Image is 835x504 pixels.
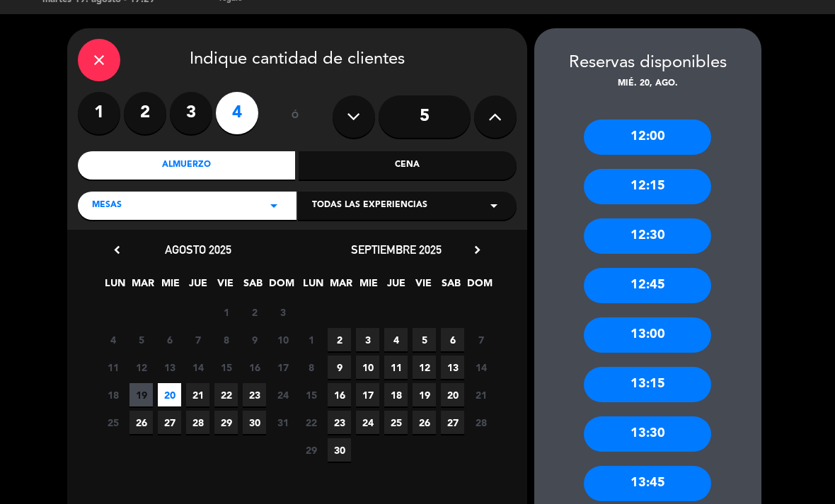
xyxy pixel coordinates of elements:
span: agosto 2025 [165,242,231,257]
span: JUE [186,275,209,298]
span: 5 [413,328,436,351]
span: 4 [384,328,408,351]
span: VIE [214,275,237,298]
span: 24 [271,383,294,406]
div: 12:00 [584,119,711,155]
span: 15 [299,383,323,406]
span: 1 [299,328,323,351]
span: JUE [384,275,408,298]
span: 18 [384,383,408,406]
span: 7 [186,328,209,351]
span: Todas las experiencias [312,199,427,213]
span: 6 [158,328,181,351]
span: MESAS [92,199,122,213]
span: 18 [101,383,125,406]
span: 27 [158,411,181,434]
span: 26 [129,411,153,434]
span: 23 [328,411,351,434]
span: 23 [243,383,266,406]
label: 2 [124,92,166,134]
span: DOM [269,275,292,298]
span: 20 [441,383,464,406]
span: SAB [439,275,463,298]
div: 13:45 [584,466,711,501]
span: 22 [299,411,323,434]
span: 19 [413,383,436,406]
span: 5 [129,328,153,351]
span: 17 [271,356,294,379]
span: VIE [412,275,435,298]
span: MAR [131,275,154,298]
div: 12:30 [584,218,711,254]
span: 28 [186,411,209,434]
div: ó [272,92,318,141]
span: 15 [214,356,238,379]
i: arrow_drop_down [265,197,282,214]
span: 21 [186,383,209,406]
div: 12:15 [584,169,711,204]
span: 27 [441,411,464,434]
i: arrow_drop_down [485,197,502,214]
div: 13:00 [584,317,711,353]
label: 1 [78,92,120,134]
span: 16 [243,356,266,379]
span: 29 [214,411,238,434]
span: 3 [356,328,379,351]
span: 28 [469,411,493,434]
span: 26 [413,411,436,434]
span: 13 [158,356,181,379]
span: 24 [356,411,379,434]
i: close [91,52,108,69]
div: Cena [299,151,517,180]
span: septiembre 2025 [351,242,442,257]
span: 9 [243,328,266,351]
span: 14 [186,356,209,379]
span: 19 [129,383,153,406]
span: LUN [301,275,325,298]
span: 10 [271,328,294,351]
span: 14 [469,356,493,379]
span: 10 [356,356,379,379]
span: 4 [101,328,125,351]
span: 25 [101,411,125,434]
span: 13 [441,356,464,379]
span: 1 [214,300,238,324]
div: Almuerzo [78,151,296,180]
span: 30 [328,438,351,462]
span: 12 [129,356,153,379]
i: chevron_right [470,242,485,257]
div: mié. 20, ago. [534,77,761,91]
span: 20 [158,383,181,406]
span: 25 [384,411,408,434]
span: 30 [243,411,266,434]
div: Reservas disponibles [534,49,761,77]
span: 9 [328,356,351,379]
span: 17 [356,383,379,406]
label: 3 [170,92,212,134]
span: 2 [243,300,266,324]
span: MAR [329,275,352,298]
span: 29 [299,438,323,462]
span: 3 [271,300,294,324]
span: 11 [101,356,125,379]
i: chevron_left [110,242,125,257]
span: MIE [357,275,380,298]
div: 13:30 [584,416,711,452]
span: 12 [413,356,436,379]
span: 31 [271,411,294,434]
span: 7 [469,328,493,351]
span: LUN [103,275,127,298]
div: 12:45 [584,268,711,303]
div: Indique cantidad de clientes [78,39,517,81]
span: 11 [384,356,408,379]
span: 6 [441,328,464,351]
span: 8 [299,356,323,379]
span: 8 [214,328,238,351]
span: 21 [469,383,493,406]
span: 2 [328,328,351,351]
span: DOM [467,275,490,298]
span: SAB [241,275,265,298]
label: 4 [216,92,258,134]
span: 22 [214,383,238,406]
span: MIE [159,275,182,298]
